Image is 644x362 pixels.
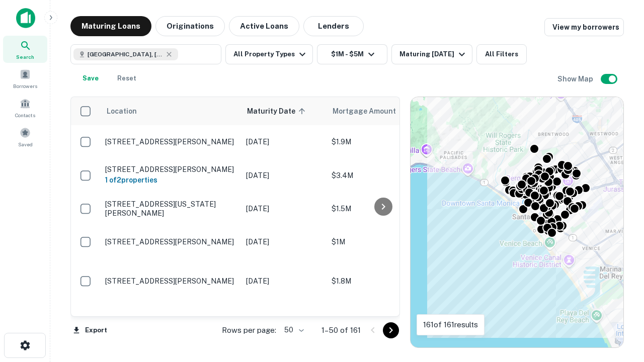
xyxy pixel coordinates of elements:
[383,322,399,338] button: Go to next page
[544,18,624,36] a: View my borrowers
[594,249,644,298] iframe: Chat Widget
[557,73,595,84] h6: Show Map
[105,200,236,218] p: [STREET_ADDRESS][US_STATE][PERSON_NAME]
[100,97,241,125] th: Location
[241,97,327,125] th: Maturity Date
[106,105,137,117] span: Location
[3,123,47,150] a: Saved
[3,36,47,63] a: Search
[333,105,409,117] span: Mortgage Amount
[105,165,236,174] p: [STREET_ADDRESS][PERSON_NAME]
[332,203,432,214] p: $1.5M
[70,16,151,36] button: Maturing Loans
[246,276,321,287] p: [DATE]
[88,50,163,59] span: [GEOGRAPHIC_DATA], [GEOGRAPHIC_DATA], [GEOGRAPHIC_DATA]
[246,136,321,147] p: [DATE]
[105,174,236,186] h6: 1 of 2 properties
[3,65,47,92] a: Borrowers
[332,276,432,287] p: $1.8M
[399,48,468,60] div: Maturing [DATE]
[16,8,35,28] img: capitalize-icon.png
[476,44,527,64] button: All Filters
[411,97,623,347] div: 0 0
[105,237,236,246] p: [STREET_ADDRESS][PERSON_NAME]
[13,82,37,90] span: Borrowers
[317,44,387,64] button: $1M - $5M
[222,324,276,336] p: Rows per page:
[16,53,34,61] span: Search
[303,16,364,36] button: Lenders
[246,170,321,181] p: [DATE]
[247,105,308,117] span: Maturity Date
[321,324,361,336] p: 1–50 of 161
[3,94,47,121] a: Contacts
[18,140,33,148] span: Saved
[423,319,478,331] p: 161 of 161 results
[15,111,35,119] span: Contacts
[332,236,432,247] p: $1M
[70,323,110,338] button: Export
[105,137,236,146] p: [STREET_ADDRESS][PERSON_NAME]
[246,203,321,214] p: [DATE]
[246,236,321,247] p: [DATE]
[229,16,299,36] button: Active Loans
[155,16,225,36] button: Originations
[105,277,236,286] p: [STREET_ADDRESS][PERSON_NAME]
[332,136,432,147] p: $1.9M
[327,97,437,125] th: Mortgage Amount
[225,44,313,64] button: All Property Types
[280,323,305,337] div: 50
[111,68,143,88] button: Reset
[332,170,432,181] p: $3.4M
[391,44,472,64] button: Maturing [DATE]
[74,68,107,88] button: Save your search to get updates of matches that match your search criteria.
